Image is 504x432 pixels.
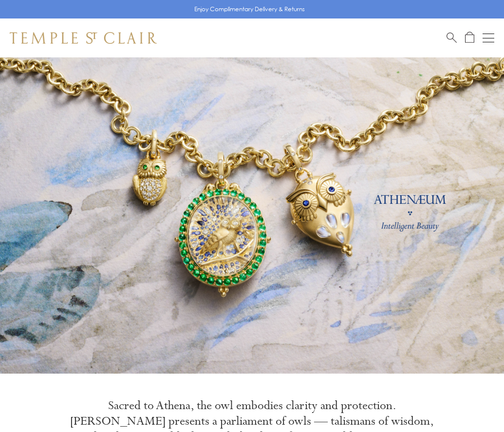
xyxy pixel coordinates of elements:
p: Enjoy Complimentary Delivery & Returns [194,4,305,14]
button: Open navigation [483,32,494,44]
a: Search [447,32,457,44]
img: Temple St. Clair [10,32,157,44]
a: Open Shopping Bag [465,32,474,44]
